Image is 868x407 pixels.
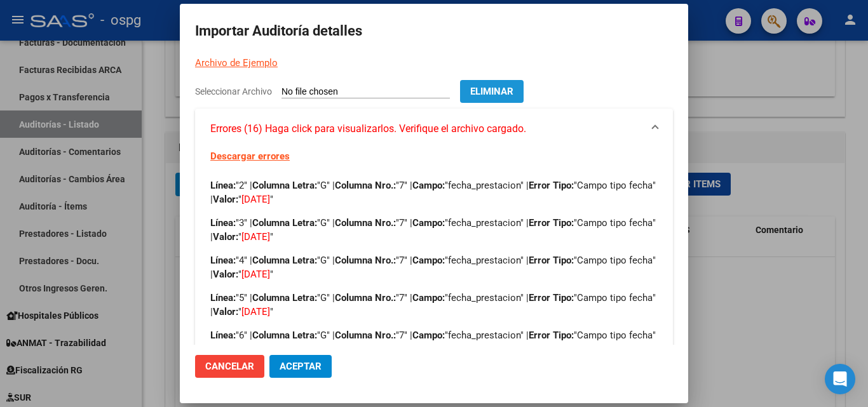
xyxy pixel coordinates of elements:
span: [DATE] [241,269,270,280]
strong: Error Tipo: [529,292,574,304]
div: Open Intercom Messenger [825,364,855,394]
strong: Valor: [213,194,238,205]
span: Eliminar [470,86,513,97]
p: "4" | "G" | "7" | "fecha_prestacion" | "Campo tipo fecha" | " " [210,253,658,281]
span: [DATE] [241,344,270,355]
strong: Columna Letra: [252,330,317,341]
strong: Campo: [412,180,445,191]
strong: Valor: [213,344,238,355]
strong: Campo: [412,217,445,229]
strong: Error Tipo: [529,180,574,191]
strong: Columna Nro.: [335,217,396,229]
strong: Línea: [210,330,236,341]
strong: Campo: [412,330,445,341]
p: "6" | "G" | "7" | "fecha_prestacion" | "Campo tipo fecha" | " " [210,328,658,356]
span: [DATE] [241,231,270,243]
strong: Columna Nro.: [335,330,396,341]
strong: Columna Letra: [252,255,317,266]
mat-expansion-panel-header: Errores (16) Haga click para visualizarlos. Verifique el archivo cargado. [195,109,673,149]
button: Eliminar [460,80,524,103]
strong: Línea: [210,217,236,229]
a: Archivo de Ejemplo [195,57,278,69]
p: "3" | "G" | "7" | "fecha_prestacion" | "Campo tipo fecha" | " " [210,216,658,244]
span: Aceptar [280,361,322,372]
strong: Línea: [210,292,236,304]
p: "2" | "G" | "7" | "fecha_prestacion" | "Campo tipo fecha" | " " [210,178,658,206]
strong: Campo: [412,255,445,266]
strong: Línea: [210,180,236,191]
strong: Columna Nro.: [335,255,396,266]
p: "5" | "G" | "7" | "fecha_prestacion" | "Campo tipo fecha" | " " [210,291,658,319]
strong: Columna Nro.: [335,292,396,304]
strong: Línea: [210,255,236,266]
strong: Valor: [213,306,238,317]
span: Seleccionar Archivo [195,86,272,97]
a: Descargar errores [210,150,290,162]
span: Errores (16) Haga click para visualizarlos. Verifique el archivo cargado. [210,121,526,137]
strong: Error Tipo: [529,217,574,229]
strong: Columna Letra: [252,180,317,191]
strong: Columna Letra: [252,292,317,304]
h2: Importar Auditoría detalles [195,19,673,43]
strong: Valor: [213,231,238,243]
span: [DATE] [241,194,270,205]
strong: Error Tipo: [529,330,574,341]
strong: Columna Letra: [252,217,317,229]
strong: Campo: [412,292,445,304]
strong: Columna Nro.: [335,180,396,191]
button: Aceptar [269,355,332,378]
span: [DATE] [241,306,270,317]
strong: Valor: [213,269,238,280]
span: Cancelar [205,361,254,372]
button: Cancelar [195,355,264,378]
strong: Error Tipo: [529,255,574,266]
